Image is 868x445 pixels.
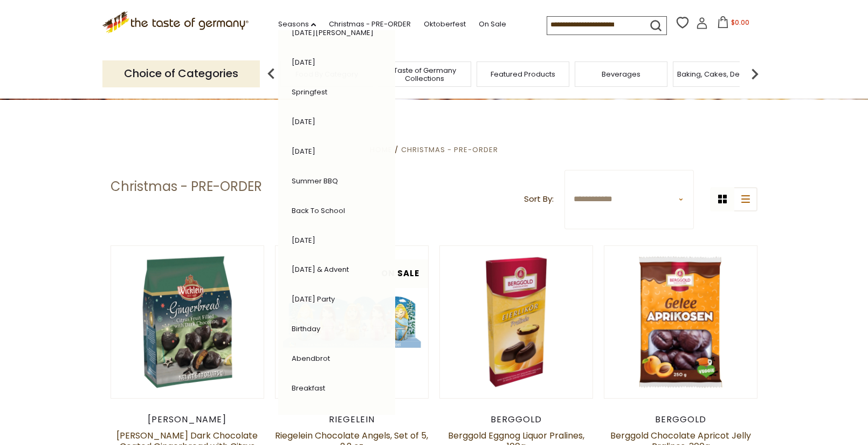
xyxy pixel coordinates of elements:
a: [DATE][PERSON_NAME] [292,28,374,38]
img: next arrow [744,63,766,85]
a: Birthday [292,324,320,334]
a: Springfest [292,87,327,97]
a: Taste of Germany Collections [382,66,468,83]
a: Abendbrot [292,353,330,364]
p: Choice of Categories [102,60,260,87]
div: Berggold [439,414,593,425]
a: Back to School [292,206,345,216]
a: Beverages [602,70,640,78]
a: [DATE] [292,235,315,245]
img: Berggold Chocolate Apricot Jelly Pralines, 300g [604,246,757,399]
label: Sort By: [524,193,554,206]
img: Wicklein Dark Chocolate Coated Gingerbread with Citrus Fruit Filling, in bag, 6.17 oz [111,246,264,399]
div: Berggold [604,414,757,425]
a: Baking, Cakes, Desserts [677,70,761,78]
a: Oktoberfest [424,18,466,30]
img: Berggold Eggnog Liquor Pralines, 100g [440,246,593,399]
a: Christmas - PRE-ORDER [329,18,411,30]
a: Breakfast [292,383,325,393]
a: Featured Products [491,70,555,78]
a: On Sale [479,18,506,30]
span: $0.00 [731,18,749,27]
h1: Christmas - PRE-ORDER [111,179,262,195]
a: [DATE] [292,146,315,156]
a: Christmas - PRE-ORDER [401,145,498,155]
a: [DATE] & Advent [292,264,349,275]
button: $0.00 [710,16,756,32]
a: [DATE] [292,117,315,127]
a: Summer BBQ [292,176,338,186]
a: [DATE] Party [292,294,335,304]
img: Riegelein Chocolate Angels, Set of 5, 2.2 oz [275,246,428,399]
div: [PERSON_NAME] [111,414,264,425]
img: previous arrow [260,63,282,85]
a: Seasons [278,18,316,30]
a: [DATE] [292,57,315,67]
div: Riegelein [275,414,429,425]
